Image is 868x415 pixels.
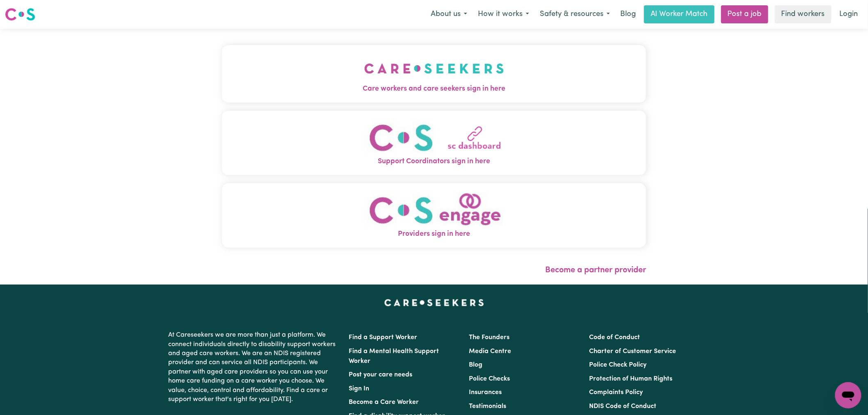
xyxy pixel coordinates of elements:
[469,362,482,368] a: Blog
[222,111,646,175] button: Support Coordinators sign in here
[222,183,646,248] button: Providers sign in here
[349,399,419,406] a: Become a Care Worker
[5,7,35,22] img: Careseekers logo
[835,5,863,23] a: Login
[535,6,615,23] button: Safety & resources
[589,376,673,382] a: Protection of Human Rights
[349,348,439,365] a: Find a Mental Health Support Worker
[469,348,511,355] a: Media Centre
[349,385,369,392] a: Sign In
[473,6,535,23] button: How it works
[589,348,676,355] a: Charter of Customer Service
[349,334,417,341] a: Find a Support Worker
[469,389,502,396] a: Insurances
[589,389,643,396] a: Complaints Policy
[589,403,657,410] a: NDIS Code of Conduct
[425,6,473,23] button: About us
[469,376,510,382] a: Police Checks
[168,327,339,407] p: At Careseekers we are more than just a platform. We connect individuals directly to disability su...
[384,299,484,306] a: Careseekers home page
[222,84,646,94] span: Care workers and care seekers sign in here
[222,229,646,239] span: Providers sign in here
[222,45,646,103] button: Care workers and care seekers sign in here
[721,5,768,23] a: Post a job
[349,372,412,378] a: Post your care needs
[835,382,861,408] iframe: Button to launch messaging window
[644,5,715,23] a: AI Worker Match
[5,5,35,24] a: Careseekers logo
[589,362,647,368] a: Police Check Policy
[469,403,506,410] a: Testimonials
[469,334,509,341] a: The Founders
[222,156,646,167] span: Support Coordinators sign in here
[775,5,831,23] a: Find workers
[545,266,646,274] a: Become a partner provider
[615,5,641,23] a: Blog
[589,334,640,341] a: Code of Conduct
